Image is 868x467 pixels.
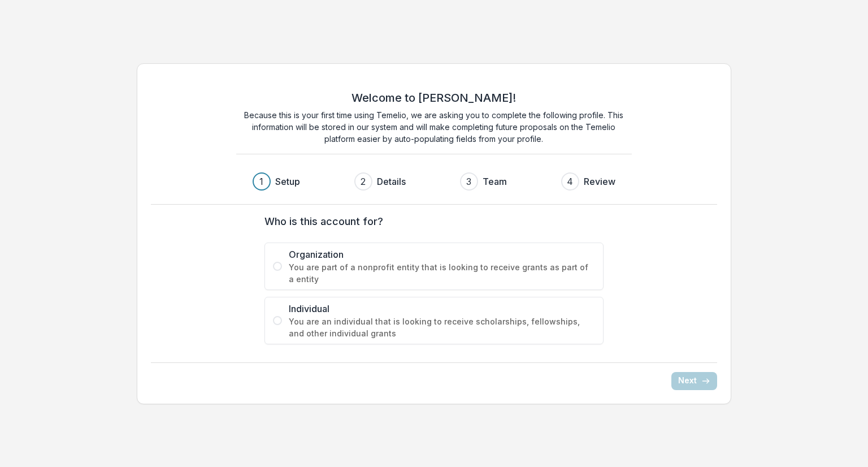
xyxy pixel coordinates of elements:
div: 1 [259,175,263,188]
span: You are part of a nonprofit entity that is looking to receive grants as part of a entity [289,261,595,285]
h3: Team [483,175,507,188]
div: 3 [466,175,471,188]
h2: Welcome to [PERSON_NAME]! [351,91,516,105]
span: You are an individual that is looking to receive scholarships, fellowships, and other individual ... [289,315,595,339]
button: Next [671,372,717,390]
label: Who is this account for? [264,214,597,229]
span: Organization [289,248,595,261]
span: Individual [289,302,595,315]
h3: Review [584,175,615,188]
h3: Details [377,175,406,188]
div: 2 [361,175,366,188]
p: Because this is your first time using Temelio, we are asking you to complete the following profil... [236,109,632,145]
div: 4 [567,175,573,188]
h3: Setup [275,175,300,188]
div: Progress [253,172,615,191]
